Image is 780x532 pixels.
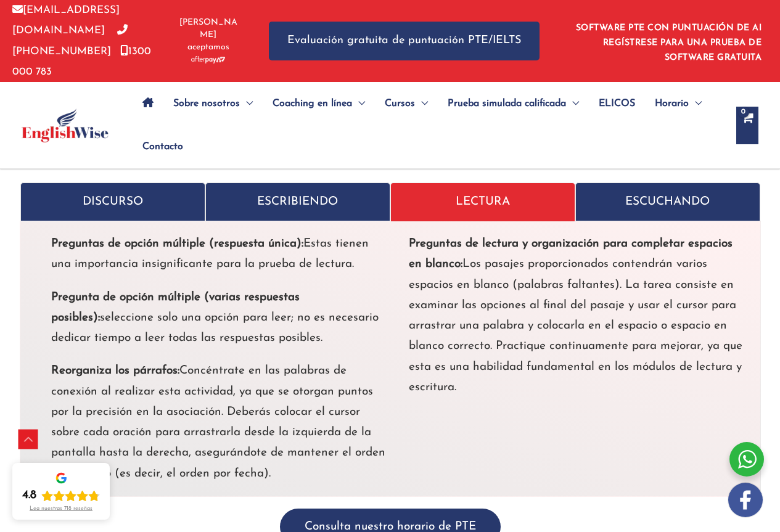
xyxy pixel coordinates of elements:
a: Evaluación gratuita de puntuación PTE/IELTS [269,22,540,60]
img: Logotipo de Afterpay [191,56,225,63]
font: ESCRIBIENDO [257,196,338,208]
a: [PHONE_NUMBER] [12,25,128,56]
span: Alternar menú [352,82,365,125]
a: [EMAIL_ADDRESS][DOMAIN_NAME] [12,5,120,36]
div: Calificación: 4.8 de 5 [22,488,100,503]
font: Lea nuestras 718 reseñas [30,505,92,511]
font: ESCUCHANDO [625,196,710,208]
a: Prueba simulada calificadaAlternar menú [438,82,589,125]
a: Coaching en líneaAlternar menú [263,82,375,125]
a: SOFTWARE PTE CON PUNTUACIÓN DE AI REGÍSTRESE PARA UNA PRUEBA DE SOFTWARE GRATUITA [576,23,762,62]
a: HorarioAlternar menú [645,82,712,125]
font: DISCURSO [83,196,143,208]
font: [PERSON_NAME] aceptamos [179,18,237,52]
font: Pregunta de opción múltiple (varias respuestas posibles): [51,292,300,324]
aside: Widget de encabezado 1 [564,14,768,68]
font: Los pasajes proporcionados contendrán varios espacios en blanco (palabras faltantes). La tarea co... [409,258,742,393]
img: white-facebook.png [728,483,763,517]
a: Ver carrito de compras, vacío [736,107,758,144]
font: LECTURA [456,196,510,208]
span: Alternar menú [240,82,253,125]
nav: Navegación del sitio: Menú principal [133,82,724,168]
font: Cursos [385,99,415,108]
img: logotipo recortado [22,108,109,142]
font: 4.8 [22,489,36,501]
span: Alternar menú [566,82,579,125]
font: Contacto [142,142,183,152]
span: Alternar menú [415,82,428,125]
font: Reorganiza los párrafos: [51,365,179,377]
font: Coaching en línea [273,99,352,108]
a: Contacto [133,125,183,168]
a: Sobre nosotrosAlternar menú [163,82,263,125]
font: ELICOS [599,99,635,108]
font: Horario [655,99,689,108]
font: Concéntrate en las palabras de conexión al realizar esta actividad, ya que se otorgan puntos por ... [51,365,385,479]
font: Evaluación gratuita de puntuación PTE/IELTS [287,35,521,46]
font: [PHONE_NUMBER] [12,46,111,57]
font: seleccione solo una opción para leer; no es necesario dedicar tiempo a leer todas las respuestas ... [51,312,379,344]
font: Sobre nosotros [173,99,240,108]
a: 1300 000 783 [12,46,151,77]
font: Prueba simulada calificada [448,99,566,108]
span: Alternar menú [689,82,702,125]
a: ELICOS [589,82,645,125]
font: Preguntas de opción múltiple (respuesta única): [51,238,303,250]
font: Preguntas de lectura y organización para completar espacios en blanco: [409,238,733,270]
a: CursosAlternar menú [375,82,438,125]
